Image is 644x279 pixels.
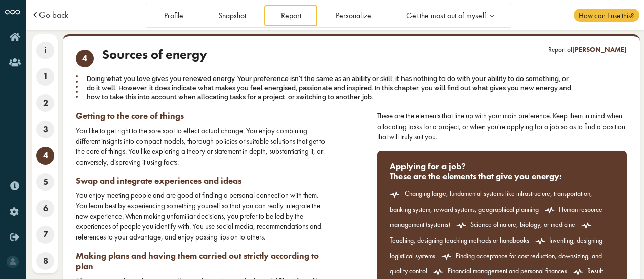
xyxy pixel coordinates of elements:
span: 3 [36,121,54,138]
div: Changing large, fundamental systems like infrastructure, transportation, banking system, reward s... [390,189,592,214]
div: Report of [548,45,627,54]
span: Sources of energy [102,47,207,67]
span: 5 [36,173,54,191]
h3: These are the elements that give you energy: [390,171,614,181]
span: 8 [36,252,54,270]
span: 2 [36,94,54,112]
div: Inventing, designing logistical systems [390,235,602,260]
a: Get the most out of myself [389,5,510,26]
h3: Applying for a job? [390,161,614,171]
span: 7 [36,226,54,244]
span: 1 [36,68,54,86]
div: You like to get right to the sore spot to effect actual change. You enjoy combining different ins... [76,126,326,167]
a: Report [264,5,317,26]
a: Go back [39,11,68,19]
div: Doing what you love gives you renewed energy. Your preference isn't the same as an ability or ski... [76,73,582,102]
div: You enjoy meeting people and are good at finding a personal connection with them. You learn best ... [76,190,326,242]
span: 4 [76,50,94,67]
span: [PERSON_NAME] [572,45,627,54]
span: i [36,42,54,59]
span: 4 [36,147,54,165]
h3: Getting to the core of things [76,111,326,121]
h3: Swap and integrate experiences and ideas [76,176,326,186]
h3: Making plans and having them carried out strictly according to plan [76,251,326,271]
span: How can I use this? [574,9,639,22]
span: Get the most out of myself [406,12,486,20]
div: Science of nature, biology, or medicine [456,220,576,229]
a: Snapshot [202,5,262,26]
div: These are the elements that line up with your main preference. Keep them in mind when allocating ... [377,111,627,142]
div: Financial management and personal finances [433,266,568,275]
div: Finding acceptance for cost reduction, downsizing, and quality control [390,251,602,276]
a: Personalize [319,5,388,26]
span: 6 [36,200,54,217]
a: Profile [148,5,200,26]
